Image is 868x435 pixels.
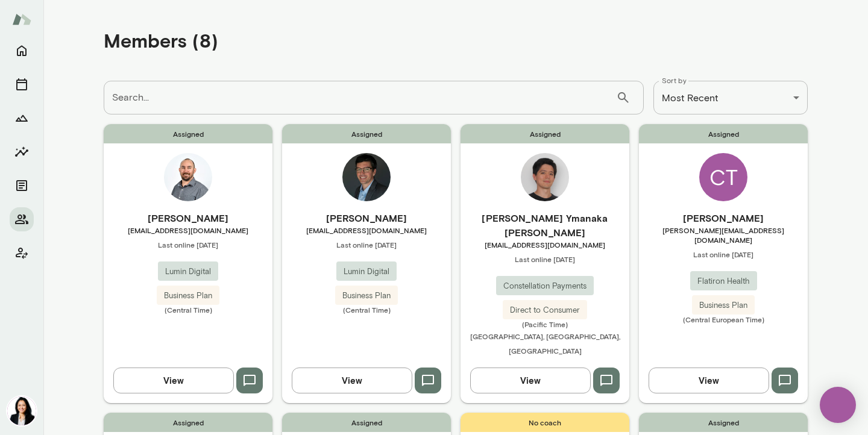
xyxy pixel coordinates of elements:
div: CT [699,153,747,201]
h6: [PERSON_NAME] Ymanaka [PERSON_NAME] [461,211,629,240]
button: Client app [10,241,34,265]
span: Assigned [461,124,629,143]
span: [EMAIL_ADDRESS][DOMAIN_NAME] [282,225,451,235]
span: Assigned [639,413,808,432]
h6: [PERSON_NAME] [104,211,272,225]
h4: Members (8) [104,29,218,52]
span: (Central Time) [104,305,272,315]
span: [GEOGRAPHIC_DATA], [GEOGRAPHIC_DATA], [GEOGRAPHIC_DATA] [470,332,620,355]
img: Mento [12,8,31,31]
span: (Central Time) [282,305,451,315]
div: Most Recent [653,81,808,114]
span: Last online [DATE] [104,240,272,249]
span: Last online [DATE] [639,249,808,259]
span: Lumin Digital [336,266,397,278]
span: (Central European Time) [639,315,808,324]
span: [EMAIL_ADDRESS][DOMAIN_NAME] [461,240,629,249]
span: Flatiron Health [690,275,757,287]
span: [EMAIL_ADDRESS][DOMAIN_NAME] [104,225,272,235]
button: Growth Plan [10,106,34,130]
span: Direct to Consumer [503,304,587,316]
span: Last online [DATE] [282,240,451,249]
span: (Pacific Time) [461,319,629,329]
label: Sort by [662,75,687,86]
button: View [649,368,769,393]
button: Documents [10,174,34,198]
button: View [470,368,591,393]
span: Business Plan [157,290,219,302]
h6: [PERSON_NAME] [639,211,808,225]
span: Business Plan [335,290,398,302]
img: Brian Clerc [342,153,391,201]
img: Jerry Crow [164,153,212,201]
img: Mateus Ymanaka Barretto [521,153,569,201]
span: Constellation Payments [496,280,594,292]
span: Assigned [104,124,272,143]
button: View [113,368,234,393]
button: Members [10,207,34,231]
button: Sessions [10,72,34,96]
button: Home [10,39,34,63]
span: Assigned [639,124,808,143]
button: Insights [10,140,34,164]
span: Last online [DATE] [461,254,629,264]
span: Assigned [104,413,272,432]
h6: [PERSON_NAME] [282,211,451,225]
span: Assigned [282,124,451,143]
span: No coach [461,413,629,432]
button: View [292,368,412,393]
img: Monica Aggarwal [7,396,36,425]
span: Lumin Digital [158,266,218,278]
span: Assigned [282,413,451,432]
span: Business Plan [692,299,755,311]
span: [PERSON_NAME][EMAIL_ADDRESS][DOMAIN_NAME] [639,225,808,245]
